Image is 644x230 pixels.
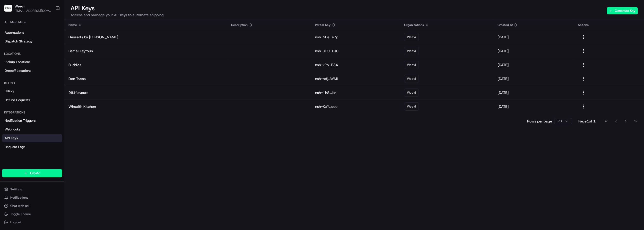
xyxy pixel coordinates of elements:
[13,33,85,38] input: Clear
[497,48,569,54] p: [DATE]
[23,54,71,58] div: We're available if you need us!
[497,104,569,109] p: [DATE]
[10,80,14,84] img: 1736555255976-a54dd68f-1ca7-489b-9aae-adbdc363a1c4
[43,79,45,84] span: •
[68,62,223,67] p: Buddies
[578,119,596,124] div: Page 1 of 1
[2,117,62,125] a: Notification Triggers
[2,87,62,95] a: Billing
[46,79,56,84] span: [DATE]
[68,104,223,109] p: Whealth Kitchen
[3,99,41,108] a: 📗Knowledge Base
[2,2,53,14] button: WeeviWeevi[EMAIL_ADDRESS][DOMAIN_NAME]
[49,101,83,106] span: API Documentation
[315,48,396,54] p: nsh-uDU...Us0
[315,90,396,95] p: nsh-1hS...Ibk
[497,23,569,27] div: Created At
[5,98,30,102] span: Refund Requests
[315,62,396,67] p: nsh-kPb...R34
[315,23,396,27] div: Partial Key
[497,34,569,40] p: [DATE]
[2,169,62,177] button: Create
[5,118,36,123] span: Notification Triggers
[23,49,84,54] div: Start new chat
[11,49,20,58] img: 4281594248423_2fcf9dad9f2a874258b8_72.png
[2,37,62,46] a: Dispatch Strategy
[41,99,85,108] a: 💻API Documentation
[497,62,569,67] p: [DATE]
[5,101,9,105] div: 📗
[68,76,223,81] p: Don Tacos
[10,196,28,200] span: Notifications
[71,12,164,17] p: Access and manage your API keys to automate shipping.
[71,4,164,12] h2: API Keys
[36,113,62,117] a: Powered byPylon
[16,79,42,84] span: [PERSON_NAME]
[2,186,62,193] button: Settings
[404,61,419,69] div: Weevi
[5,39,33,44] span: Dispatch Strategy
[2,210,62,218] button: Toggle Theme
[2,50,62,58] div: Locations
[10,187,22,191] span: Settings
[578,23,640,27] div: Actions
[5,67,34,71] div: Past conversations
[231,23,307,27] div: Description
[80,66,94,72] button: See all
[2,108,62,117] div: Integrations
[404,89,419,97] div: Weevi
[68,90,223,95] p: 961flavours
[10,212,31,216] span: Toggle Theme
[4,5,12,12] img: Weevi
[315,76,396,81] p: nsh-mfj...WMI
[2,125,62,134] a: Webhooks
[497,90,569,95] p: [DATE]
[2,58,62,66] a: Pickup Locations
[88,50,94,57] button: Start new chat
[5,75,13,83] img: Asif Zaman Khan
[5,49,14,58] img: 1736555255976-a54dd68f-1ca7-489b-9aae-adbdc363a1c4
[5,60,30,64] span: Pickup Locations
[51,113,62,117] span: Pylon
[2,67,62,75] a: Dropoff Locations
[2,79,62,87] div: Billing
[404,75,419,83] div: Weevi
[5,136,18,140] span: API Keys
[10,101,39,106] span: Knowledge Base
[315,104,396,109] p: nsh-KcY...eoo
[2,29,62,37] a: Automations
[10,20,26,24] span: Main Menu
[30,171,40,175] span: Create
[404,47,419,55] div: Weevi
[527,119,552,124] p: Rows per page
[5,30,24,35] span: Automations
[404,33,419,41] div: Weevi
[2,202,62,209] button: Chat with us!
[5,127,20,132] span: Webhooks
[404,102,419,111] div: Weevi
[404,23,489,27] div: Organizations
[68,34,223,40] p: Desserts by [PERSON_NAME]
[68,48,223,54] p: Beit el Zaytoun
[10,204,29,208] span: Chat with us!
[497,76,569,81] p: [DATE]
[14,4,24,9] button: Weevi
[2,19,62,26] button: Main Menu
[5,68,31,73] span: Dropoff Locations
[315,34,396,40] p: nsh-5He...e7g
[5,89,14,94] span: Billing
[2,194,62,201] button: Notifications
[5,20,94,29] p: Welcome 👋
[2,143,62,151] a: Request Logs
[68,23,223,27] div: Name
[2,219,62,226] button: Log out
[5,145,25,149] span: Request Logs
[2,134,62,142] a: API Keys
[14,9,51,13] button: [EMAIL_ADDRESS][DOMAIN_NAME]
[10,220,21,224] span: Log out
[2,96,62,104] a: Refund Requests
[43,101,48,105] div: 💻
[5,5,15,15] img: Nash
